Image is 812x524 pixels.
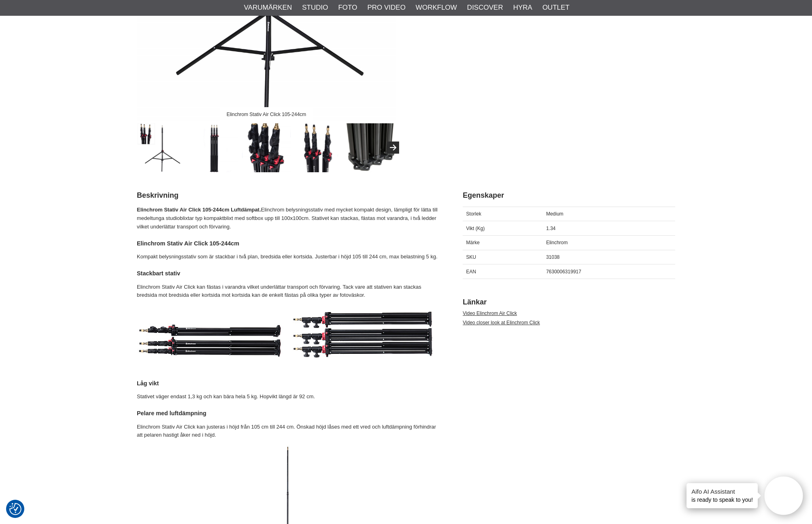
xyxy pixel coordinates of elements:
[137,269,442,277] h4: Stackbart stativ
[463,320,540,325] a: Video closer look at Elinchrom Click
[137,206,442,231] p: Elinchrom belysningsstativ med mycket kompakt design, lämpligt för lätta till medeltunga studiobl...
[546,211,563,217] span: Medium
[387,142,399,154] button: Next
[466,211,481,217] span: Storlek
[137,253,442,261] p: Kompakt belysningsstativ som är stackbar i två plan, bredsida eller kortsida. Justerbar i höjd 10...
[9,502,21,516] button: Samtyckesinställningar
[137,283,442,300] p: Elinchrom Stativ Air Click kan fästas i varandra vilket underlättar transport och förvaring. Tack...
[137,423,442,440] p: Elinchrom Stativ Air Click kan justeras i höjd från 105 cm till 244 cm. Önskad höjd låses med ett...
[513,2,532,13] a: Hyra
[137,409,442,417] h4: Pelare med luftdämpning
[244,2,292,13] a: Varumärken
[137,305,442,368] img: Elinchrom Tripod Air Click
[466,226,485,231] span: Vikt (Kg)
[691,487,753,496] h4: Aifo AI Assistant
[467,2,503,13] a: Discover
[542,2,570,13] a: Outlet
[137,379,442,387] h4: Låg vikt
[466,240,480,245] span: Märke
[137,190,442,201] h2: Beskrivning
[137,207,261,213] strong: Elinchrom Stativ Air Click 105-244cm Luftdämpat.
[346,123,395,172] img: Enkel stapling mot vrandra vid transport
[546,269,581,275] span: 7630006319917
[687,483,758,508] div: is ready to speak to you!
[137,239,442,247] h4: Elinchrom Stativ Air Click 105-244cm
[138,123,187,172] img: Elinchrom Stativ Air Click 105-244cm
[416,2,457,13] a: Workflow
[463,311,517,316] a: Video Elinchrom Air Click
[466,254,476,260] span: SKU
[137,393,442,401] p: Stativet väger endast 1,3 kg och kan bära hela 5 kg. Hopvikt längd är 92 cm.
[294,123,343,172] img: Snabbfästen i både bredsida och kortsida
[367,2,405,13] a: Pro Video
[9,503,21,515] img: Revisit consent button
[463,190,675,201] h2: Egenskaper
[546,226,555,231] span: 1.34
[463,297,675,307] h2: Länkar
[546,254,559,260] span: 31038
[242,123,291,172] img: Enkel och snabb hantering
[302,2,328,13] a: Studio
[190,123,239,172] img: Stativen kan fästas mot varandra
[466,269,476,275] span: EAN
[546,240,568,245] span: Elinchrom
[338,2,357,13] a: Foto
[220,107,313,121] div: Elinchrom Stativ Air Click 105-244cm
